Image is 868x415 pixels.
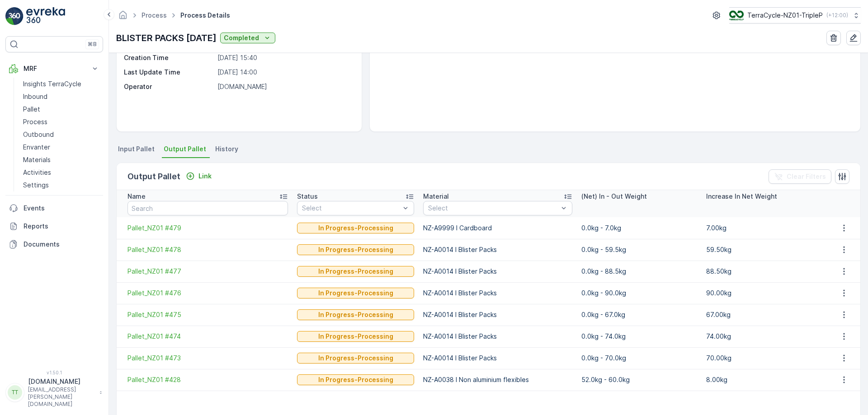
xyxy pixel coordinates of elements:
a: Materials [19,154,103,166]
button: In Progress-Processing [297,374,414,385]
p: In Progress-Processing [318,310,393,319]
a: Pallet_NZ01 #473 [127,354,288,363]
p: Settings [23,181,49,190]
p: TerraCycle-NZ01-TripleP [747,11,823,20]
p: 88.50kg [706,267,822,276]
a: Reports [5,217,103,235]
span: Pallet_NZ01 #475 [127,310,288,319]
a: Pallet_NZ01 #428 [127,375,288,384]
p: In Progress-Processing [318,375,393,384]
button: Completed [220,33,275,43]
p: (Net) In - Out Weight [581,192,647,201]
p: 0.0kg - 59.5kg [581,245,697,254]
p: Status [297,192,318,201]
p: In Progress-Processing [318,289,393,298]
button: In Progress-Processing [297,244,414,255]
p: 90.00kg [706,289,822,298]
p: In Progress-Processing [318,224,393,233]
p: Process [23,117,47,126]
a: Pallet_NZ01 #479 [127,224,288,233]
button: MRF [5,60,103,78]
img: TC_7kpGtVS.png [729,10,744,20]
p: Reports [24,222,99,231]
a: Pallet_NZ01 #478 [127,245,288,254]
p: Events [24,204,99,213]
p: 0.0kg - 90.0kg [581,289,697,298]
a: Insights TerraCycle [19,78,103,90]
p: 59.50kg [706,245,822,254]
p: BLISTER PACKS [DATE] [116,31,217,45]
p: Output Pallet [127,170,180,183]
p: [DOMAIN_NAME] [217,82,352,91]
p: Select [428,204,559,213]
p: [DATE] 15:40 [217,53,352,62]
a: Settings [19,179,103,191]
p: ( +12:00 ) [826,12,848,19]
p: 0.0kg - 74.0kg [581,332,697,341]
img: logo [5,7,24,25]
p: Envanter [23,143,50,152]
button: In Progress-Processing [297,353,414,364]
p: Select [302,204,400,213]
p: Last Update Time [124,68,214,77]
p: Material [423,192,449,201]
p: 0.0kg - 70.0kg [581,354,697,363]
p: NZ-A0014 I Blister Packs [423,245,573,254]
a: Inbound [19,90,103,103]
img: logo_light-DOdMpM7g.png [26,7,65,25]
a: Outbound [19,128,103,141]
button: In Progress-Processing [297,288,414,298]
p: NZ-A0014 I Blister Packs [423,354,573,363]
p: 52.0kg - 60.0kg [581,375,697,384]
p: NZ-A9999 I Cardboard [423,224,573,233]
p: Documents [24,240,99,249]
span: Process Details [179,11,232,20]
p: Pallet [23,105,40,114]
p: Activities [23,168,51,177]
button: In Progress-Processing [297,331,414,342]
div: TT [8,385,22,400]
a: Events [5,199,103,217]
p: Materials [23,155,51,164]
span: v 1.50.1 [5,370,103,375]
p: Completed [224,33,259,42]
p: 0.0kg - 67.0kg [581,310,697,319]
p: [DATE] 14:00 [217,68,352,77]
p: 0.0kg - 88.5kg [581,267,697,276]
p: Outbound [23,130,54,139]
span: Output Pallet [164,145,206,154]
p: NZ-A0014 I Blister Packs [423,267,573,276]
a: Pallet_NZ01 #474 [127,332,288,341]
a: Process [19,116,103,128]
a: Pallet_NZ01 #477 [127,267,288,276]
button: Clear Filters [769,169,831,184]
a: Documents [5,235,103,253]
p: Link [198,172,212,181]
p: In Progress-Processing [318,267,393,276]
button: TT[DOMAIN_NAME][EMAIL_ADDRESS][PERSON_NAME][DOMAIN_NAME] [5,377,103,408]
button: TerraCycle-NZ01-TripleP(+12:00) [729,7,861,23]
a: Activities [19,166,103,179]
span: Input Pallet [118,145,155,154]
p: Name [127,192,146,201]
a: Process [142,11,167,19]
p: Insights TerraCycle [23,79,81,89]
p: 8.00kg [706,375,822,384]
p: Creation Time [124,53,214,62]
p: 70.00kg [706,354,822,363]
p: NZ-A0014 I Blister Packs [423,289,573,298]
a: Envanter [19,141,103,154]
button: In Progress-Processing [297,309,414,320]
p: In Progress-Processing [318,245,393,254]
button: In Progress-Processing [297,266,414,277]
p: Operator [124,82,214,91]
span: History [215,145,238,154]
p: ⌘B [88,41,97,48]
a: Pallet_NZ01 #476 [127,289,288,298]
p: Clear Filters [787,172,826,181]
